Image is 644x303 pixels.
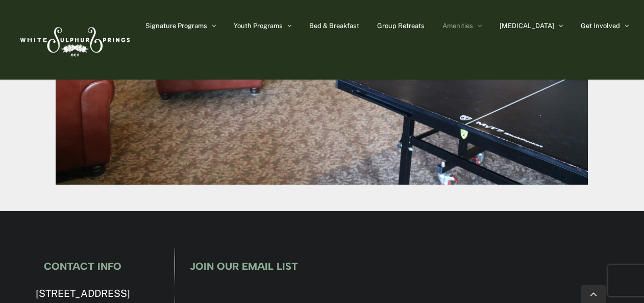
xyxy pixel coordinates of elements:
p: [STREET_ADDRESS] [15,285,151,302]
span: Get Involved [581,22,620,29]
span: Group Retreats [377,22,425,29]
h4: JOIN OUR EMAIL LIST [190,261,629,272]
img: White Sulphur Springs Logo [15,16,133,64]
h4: CONTACT INFO [15,261,151,272]
span: Signature Programs [145,22,207,29]
span: Youth Programs [234,22,283,29]
span: Amenities [442,22,473,29]
span: [MEDICAL_DATA] [500,22,554,29]
span: Bed & Breakfast [309,22,359,29]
